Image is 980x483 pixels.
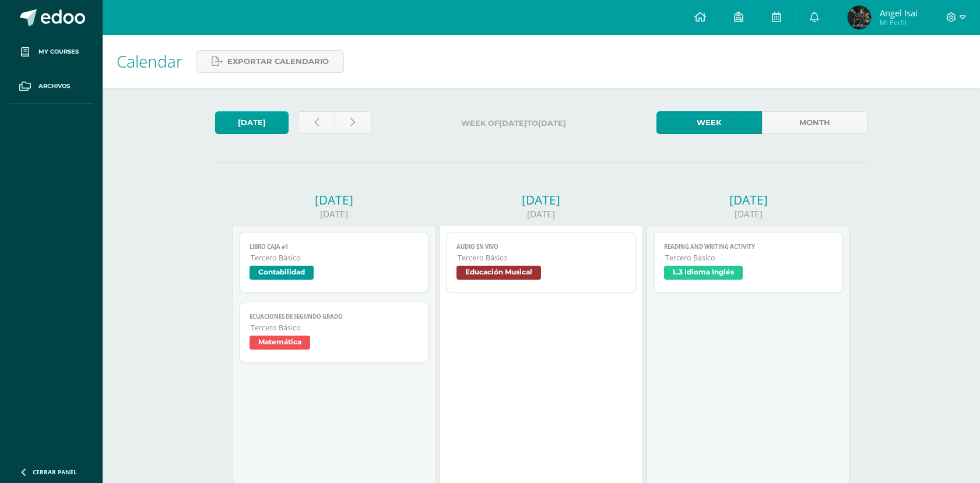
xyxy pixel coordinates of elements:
[381,111,647,135] label: Week of to
[664,243,834,251] span: Reading and writing activity
[848,6,871,29] img: 9835d2eadcc5a2a494c96f8b3c9f0877.png
[9,69,93,104] a: Archivos
[664,266,743,280] span: L.3 Idioma Inglés
[215,111,289,134] a: [DATE]
[456,243,626,251] span: Audio en vivo
[250,313,419,320] span: Ecuaciones de segundo grado
[880,7,918,19] span: Angel Isaí
[538,119,566,128] strong: [DATE]
[233,192,436,208] div: [DATE]
[38,82,70,91] span: Archivos
[665,253,834,263] span: Tercero Básico
[240,232,429,292] a: Libro Caja #1Tercero BásicoContabilidad
[250,243,419,251] span: Libro Caja #1
[499,119,527,128] strong: [DATE]
[117,50,182,72] span: Calendar
[440,208,643,220] div: [DATE]
[251,323,419,333] span: Tercero Básico
[647,208,850,220] div: [DATE]
[251,253,419,263] span: Tercero Básico
[458,253,626,263] span: Tercero Básico
[38,47,79,57] span: My courses
[656,111,762,134] a: Week
[196,50,344,73] a: Exportar calendario
[440,192,643,208] div: [DATE]
[456,266,541,280] span: Educación Musical
[250,266,314,280] span: Contabilidad
[9,35,93,69] a: My courses
[654,232,844,292] a: Reading and writing activityTercero BásicoL.3 Idioma Inglés
[762,111,867,134] a: Month
[227,51,329,72] span: Exportar calendario
[880,17,918,27] span: Mi Perfil
[33,468,77,476] span: Cerrar panel
[250,336,310,350] span: Matemática
[447,232,636,292] a: Audio en vivoTercero BásicoEducación Musical
[647,192,850,208] div: [DATE]
[233,208,436,220] div: [DATE]
[240,302,429,362] a: Ecuaciones de segundo gradoTercero BásicoMatemática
